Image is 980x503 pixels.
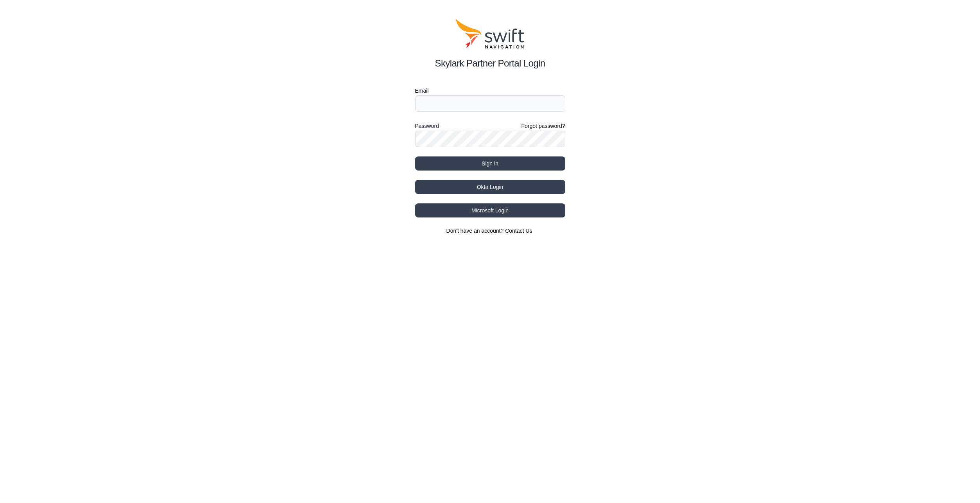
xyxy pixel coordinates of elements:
h2: Skylark Partner Portal Login [415,56,565,70]
section: Don't have an account? [415,227,565,235]
button: Microsoft Login [415,203,565,217]
button: Okta Login [415,180,565,194]
a: Contact Us [505,228,532,234]
label: Password [415,121,439,131]
a: Forgot password? [521,122,565,130]
label: Email [415,86,565,95]
button: Sign in [415,156,565,171]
